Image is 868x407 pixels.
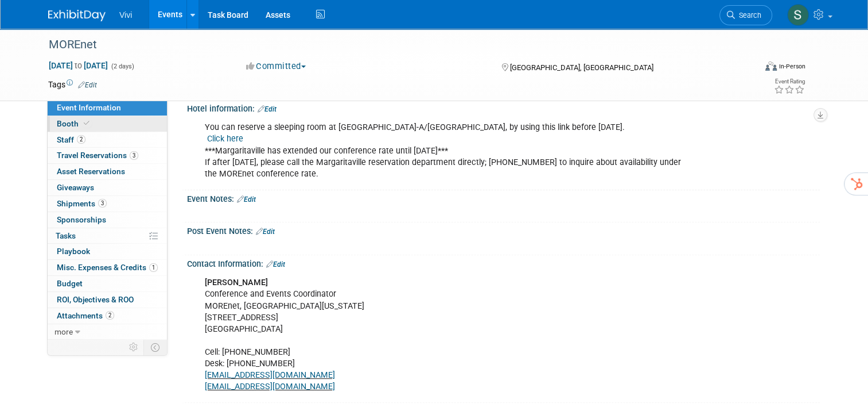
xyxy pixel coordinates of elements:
div: You can reserve a sleeping room at [GEOGRAPHIC_DATA]-A/[GEOGRAPHIC_DATA], by using this link befo... [197,116,697,185]
a: Staff2 [48,132,167,148]
span: Budget [57,279,83,288]
span: Search [735,11,761,20]
a: Playbook [48,244,167,259]
a: Giveaways [48,180,167,195]
td: Toggle Event Tabs [144,340,168,355]
span: Event Information [57,103,121,112]
img: Sandra Wimer [787,4,809,26]
img: ExhibitDay [48,10,106,21]
a: Sponsorships [48,212,167,228]
span: Booth [57,119,92,128]
span: Sponsorships [57,215,106,224]
span: 3 [130,151,138,160]
a: more [48,324,167,340]
span: Travel Reservations [57,151,138,160]
span: Playbook [57,247,90,256]
a: [EMAIL_ADDRESS][DOMAIN_NAME] [205,370,335,380]
a: Budget [48,276,167,291]
a: Edit [266,260,285,268]
div: Event Format [694,60,805,77]
a: Shipments3 [48,196,167,212]
a: Booth [48,116,167,132]
span: Vivi [119,10,132,20]
a: Attachments2 [48,308,167,324]
span: Attachments [57,311,114,320]
span: 3 [98,199,107,208]
span: to [73,61,84,70]
a: Edit [78,81,97,89]
a: Search [719,5,772,25]
div: Hotel information: [187,100,820,115]
a: Asset Reservations [48,164,167,179]
a: Misc. Expenses & Credits1 [48,260,167,275]
td: Personalize Event Tab Strip [124,340,144,355]
a: Edit [256,228,275,236]
a: Edit [258,105,277,113]
span: Shipments [57,199,107,208]
span: Asset Reservations [57,167,125,176]
a: [EMAIL_ADDRESS][DOMAIN_NAME] [205,382,335,391]
div: Contact Information: [187,255,820,270]
b: [PERSON_NAME] [205,278,268,287]
span: (2 days) [110,63,134,70]
span: 1 [149,263,158,272]
img: Format-Inperson.png [765,62,777,71]
span: Tasks [56,231,76,240]
i: Booth reservation complete [84,120,89,126]
span: ROI, Objectives & ROO [57,295,134,304]
td: Tags [48,79,97,90]
a: Tasks [48,228,167,244]
span: [GEOGRAPHIC_DATA], [GEOGRAPHIC_DATA] [510,63,653,72]
a: Event Information [48,100,167,116]
div: Event Rating [774,79,805,85]
div: MOREnet [45,34,741,55]
a: Travel Reservations3 [48,148,167,163]
span: 2 [106,311,114,320]
a: Click here [207,134,243,144]
a: ROI, Objectives & ROO [48,292,167,308]
span: Staff [57,135,85,144]
span: Giveaways [57,183,94,192]
span: 2 [77,135,85,144]
span: [DATE] [DATE] [48,60,108,71]
span: more [55,327,73,336]
a: Edit [237,195,256,203]
span: Misc. Expenses & Credits [57,263,158,272]
div: Post Event Notes: [187,222,820,237]
div: Event Notes: [187,190,820,205]
button: Committed [242,60,310,72]
div: Conference and Events Coordinator MOREnet, [GEOGRAPHIC_DATA][US_STATE] [STREET_ADDRESS] [GEOGRAPH... [197,271,697,398]
div: In-Person [779,62,805,71]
